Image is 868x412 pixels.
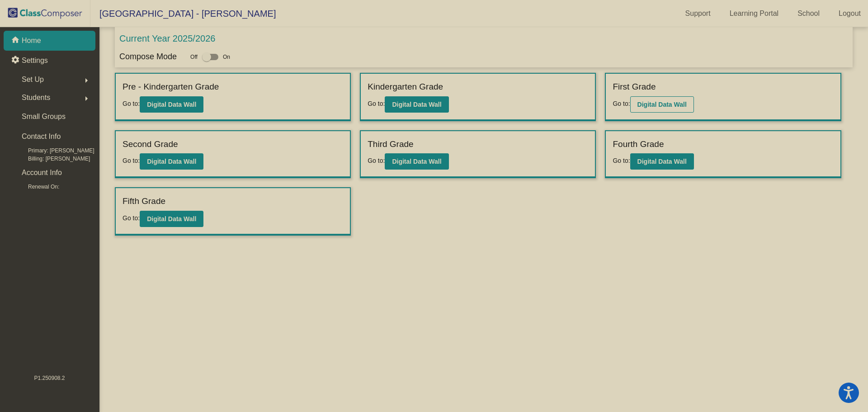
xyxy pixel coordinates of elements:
b: Digital Data Wall [637,158,687,165]
button: Digital Data Wall [140,153,203,170]
span: Go to: [613,100,630,107]
button: Digital Data Wall [630,153,694,170]
button: Digital Data Wall [140,96,203,113]
mat-icon: settings [11,55,22,66]
span: Students [22,91,50,104]
b: Digital Data Wall [147,101,196,108]
b: Digital Data Wall [392,101,441,108]
span: Renewal On: [14,183,59,191]
b: Digital Data Wall [392,158,441,165]
label: Third Grade [368,138,413,151]
span: Go to: [123,157,140,164]
span: Billing: [PERSON_NAME] [14,155,90,163]
span: Go to: [368,100,385,107]
span: Set Up [22,73,44,86]
mat-icon: arrow_right [81,75,92,86]
button: Digital Data Wall [385,96,448,113]
mat-icon: arrow_right [81,93,92,104]
p: Account Info [22,166,62,179]
b: Digital Data Wall [637,101,687,108]
span: Go to: [368,157,385,164]
span: Go to: [613,157,630,164]
button: Digital Data Wall [140,211,203,227]
button: Digital Data Wall [630,96,694,113]
label: Fourth Grade [613,138,664,151]
label: First Grade [613,81,656,94]
span: Go to: [123,100,140,107]
p: Settings [22,55,48,66]
b: Digital Data Wall [147,158,196,165]
mat-icon: home [11,35,22,46]
span: On [223,53,230,61]
p: Compose Mode [119,51,177,63]
label: Kindergarten Grade [368,81,443,94]
span: Primary: [PERSON_NAME] [14,147,94,155]
b: Digital Data Wall [147,215,196,223]
label: Fifth Grade [123,195,165,208]
label: Second Grade [123,138,178,151]
button: Digital Data Wall [385,153,448,170]
span: Go to: [123,214,140,222]
span: Off [190,53,198,61]
span: [GEOGRAPHIC_DATA] - [PERSON_NAME] [90,6,276,21]
p: Small Groups [22,110,66,123]
p: Contact Info [22,130,61,143]
p: Home [22,35,41,46]
label: Pre - Kindergarten Grade [123,81,219,94]
p: Current Year 2025/2026 [119,32,215,45]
